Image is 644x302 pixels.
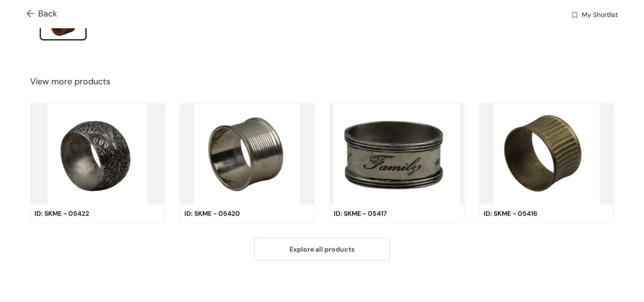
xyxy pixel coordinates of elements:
img: product-img [330,103,464,205]
span: ID: SKME - 05422 [34,208,89,219]
span: ID: SKME - 05416 [484,208,537,219]
img: product-img [30,103,165,205]
span: ID: SKME - 05417 [334,208,387,219]
img: product-img [479,103,614,205]
span: View more products [30,75,110,88]
span: My Shortlist [582,10,618,21]
span: Back [26,8,57,20]
span: Explore all products [289,244,355,254]
img: Go back [26,9,38,19]
img: product-img [180,103,315,205]
button: Explore all products [254,238,390,261]
span: ID: SKME - 05420 [184,208,240,219]
img: wishlist [570,11,579,21]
